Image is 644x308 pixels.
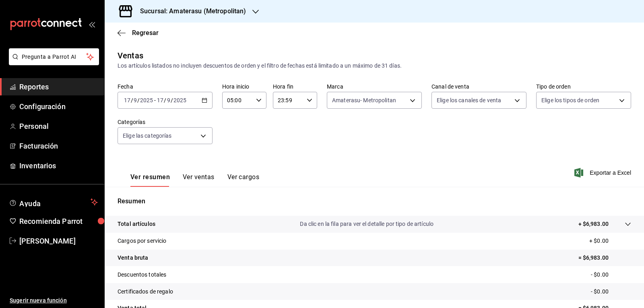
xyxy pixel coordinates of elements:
[9,48,99,65] button: Pregunta a Parrot AI
[222,84,266,89] label: Hora inicio
[589,237,631,245] p: + $0.00
[134,6,246,16] h3: Sucursal: Amaterasu (Metropolitan)
[118,50,143,62] div: Ventas
[19,216,98,227] span: Recomienda Parrot
[300,220,433,228] p: Da clic en la fila para ver el detalle por tipo de artículo
[132,29,159,37] span: Regresar
[123,132,172,140] span: Elige las categorías
[591,271,631,279] p: - $0.00
[130,173,259,187] div: navigation tabs
[118,62,631,70] div: Los artículos listados no incluyen descuentos de orden y el filtro de fechas está limitado a un m...
[118,29,159,37] button: Regresar
[541,96,599,104] span: Elige los tipos de orden
[140,97,153,103] input: ----
[19,236,98,246] span: [PERSON_NAME]
[19,197,87,207] span: Ayuda
[130,173,170,187] button: Ver resumen
[118,237,167,245] p: Cargos por servicio
[10,296,98,305] span: Sugerir nueva función
[118,254,148,262] p: Venta bruta
[118,271,166,279] p: Descuentos totales
[118,84,213,89] label: Fecha
[19,160,98,171] span: Inventarios
[164,97,166,103] span: /
[118,287,173,296] p: Certificados de regalo
[19,101,98,112] span: Configuración
[273,84,317,89] label: Hora fin
[22,53,87,61] span: Pregunta a Parrot AI
[157,97,164,103] input: --
[19,141,98,151] span: Facturación
[578,254,631,262] p: = $6,983.00
[89,21,95,27] button: open_drawer_menu
[332,96,396,104] span: Amaterasu- Metropolitan
[137,97,140,103] span: /
[19,121,98,132] span: Personal
[19,81,98,92] span: Reportes
[124,97,131,103] input: --
[437,96,501,104] span: Elige los canales de venta
[6,58,99,67] a: Pregunta a Parrot AI
[154,97,156,103] span: -
[327,84,422,89] label: Marca
[173,97,187,103] input: ----
[536,84,631,89] label: Tipo de orden
[227,173,260,187] button: Ver cargos
[167,97,171,103] input: --
[591,287,631,296] p: - $0.00
[133,97,137,103] input: --
[118,119,213,125] label: Categorías
[578,220,609,228] p: + $6,983.00
[118,220,155,228] p: Total artículos
[183,173,215,187] button: Ver ventas
[576,168,631,178] button: Exportar a Excel
[171,97,173,103] span: /
[118,196,631,206] p: Resumen
[131,97,133,103] span: /
[431,84,526,89] label: Canal de venta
